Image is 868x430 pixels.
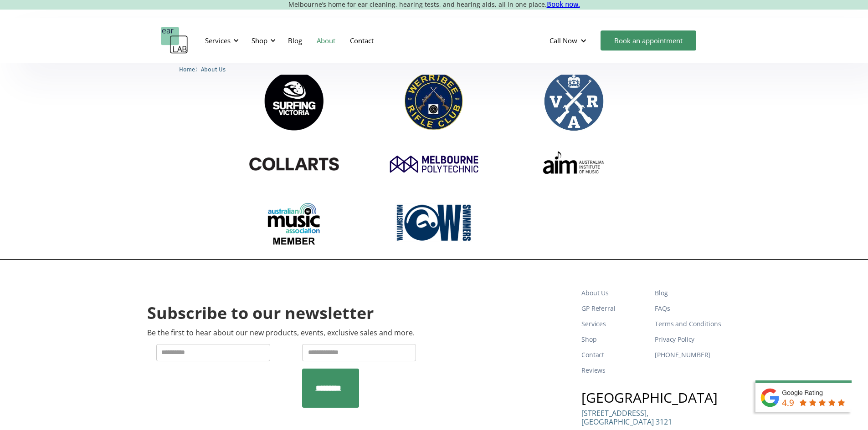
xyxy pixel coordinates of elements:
[156,369,295,404] iframe: reCAPTCHA
[581,409,672,426] p: [STREET_ADDRESS], [GEOGRAPHIC_DATA] 3121
[581,285,647,301] a: About Us
[581,347,647,363] a: Contact
[246,27,278,54] div: Shop
[281,27,309,54] a: Blog
[581,332,647,347] a: Shop
[161,27,188,54] a: home
[581,391,721,405] h3: [GEOGRAPHIC_DATA]
[655,316,721,332] a: Terms and Conditions
[655,347,721,363] a: [PHONE_NUMBER]
[655,301,721,316] a: FAQs
[542,27,596,54] div: Call Now
[601,30,696,51] a: Book an appointment
[179,66,195,73] span: Home
[147,303,374,324] h2: Subscribe to our newsletter
[205,36,231,45] div: Services
[200,27,241,54] div: Services
[581,301,647,316] a: GP Referral
[581,363,647,378] a: Reviews
[201,66,226,73] span: About Us
[179,65,201,74] li: 〉
[581,316,647,332] a: Services
[201,65,226,73] a: About Us
[179,65,195,73] a: Home
[309,27,343,54] a: About
[147,344,431,408] form: Newsletter Form
[147,329,415,337] p: Be the first to hear about our new products, events, exclusive sales and more.
[252,36,267,45] div: Shop
[343,27,381,54] a: Contact
[655,332,721,347] a: Privacy Policy
[655,285,721,301] a: Blog
[550,36,577,45] div: Call Now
